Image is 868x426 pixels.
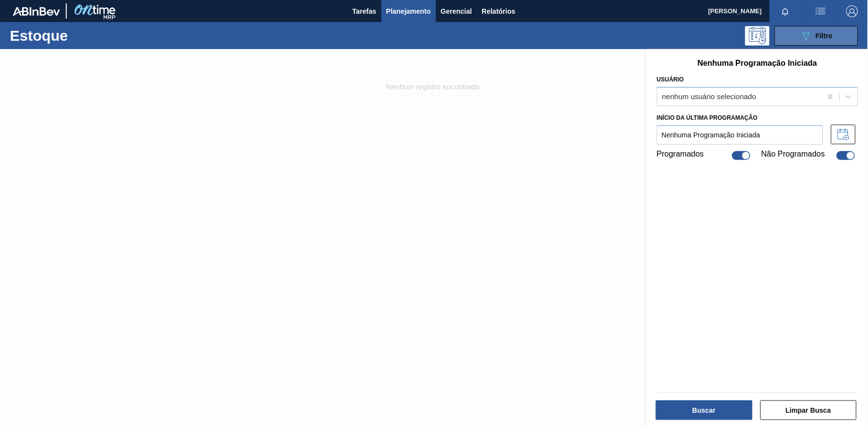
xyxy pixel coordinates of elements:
[662,92,757,101] div: nenhum usuário selecionado
[745,26,770,46] div: Pogramando: nenhum usuário selecionado
[831,125,858,144] div: Iniciar Nova Programação
[761,150,825,161] label: Não Programados
[482,5,515,17] span: Relatórios
[838,129,849,140] img: icon-add-event
[770,4,801,18] button: Notificações
[657,76,684,83] label: Usuário
[846,5,858,17] img: Logout
[656,400,753,420] button: Buscar
[353,5,377,17] span: Tarefas
[441,5,472,17] span: Gerencial
[831,125,856,144] button: icon-add-event
[13,7,60,16] img: TNhmsLtSVTkK8tSr43FrP2fwEKptu5GPRR3wAAAABJRU5ErkJggg==
[657,59,858,68] div: Nenhuma Programação Iniciada
[760,400,857,420] button: Limpar Busca
[815,5,827,17] img: userActions
[657,150,704,161] label: Programados
[816,32,833,40] span: Filtro
[657,111,823,125] label: Início da Última programação
[10,30,155,41] h1: Estoque
[386,5,431,17] span: Planejamento
[775,26,858,46] button: Filtro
